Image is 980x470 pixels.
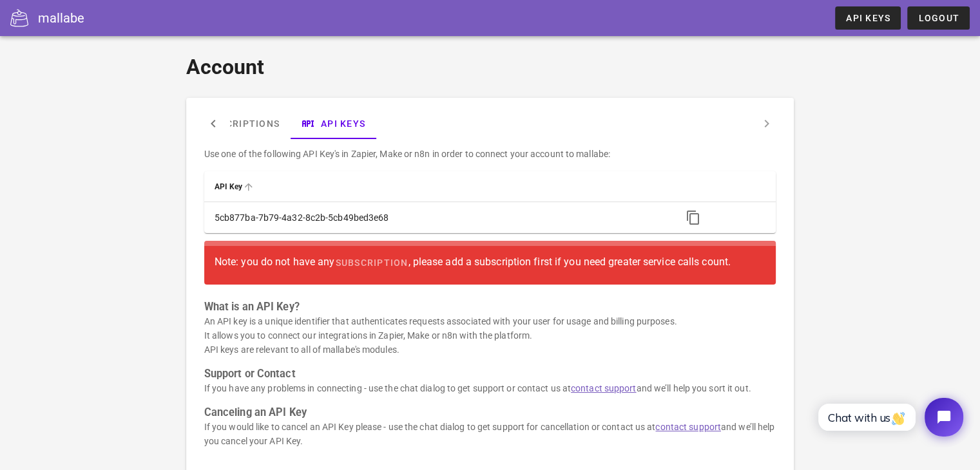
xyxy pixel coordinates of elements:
[918,13,959,23] span: Logout
[204,381,776,395] p: If you have any problems in connecting - use the chat dialog to get support or contact us at and ...
[204,367,776,381] h3: Support or Contact
[215,251,765,274] div: Note: you do not have any , please add a subscription first if you need greater service calls count.
[804,387,974,447] iframe: Tidio Chat
[38,8,84,28] div: mallabe
[571,383,637,393] a: contact support
[186,52,794,82] h1: Account
[204,147,776,161] p: Use one of the following API Key's in Zapier, Make or n8n in order to connect your account to mal...
[845,13,890,23] span: API Keys
[204,314,776,357] p: An API key is a unique identifier that authenticates requests associated with your user for usage...
[204,300,776,314] h3: What is an API Key?
[204,171,671,202] th: API Key: Not sorted. Activate to sort ascending.
[215,182,243,191] span: API Key
[290,108,376,139] a: API Keys
[204,420,776,448] p: If you would like to cancel an API Key please - use the chat dialog to get support for cancellati...
[334,258,408,268] span: subscription
[204,202,671,233] td: 5cb877ba-7b79-4a32-8c2b-5cb49bed3e68
[655,422,721,432] a: contact support
[907,6,970,30] button: Logout
[170,108,290,139] a: Subscriptions
[835,6,901,30] a: API Keys
[204,406,776,420] h3: Canceling an API Key
[334,251,408,274] a: subscription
